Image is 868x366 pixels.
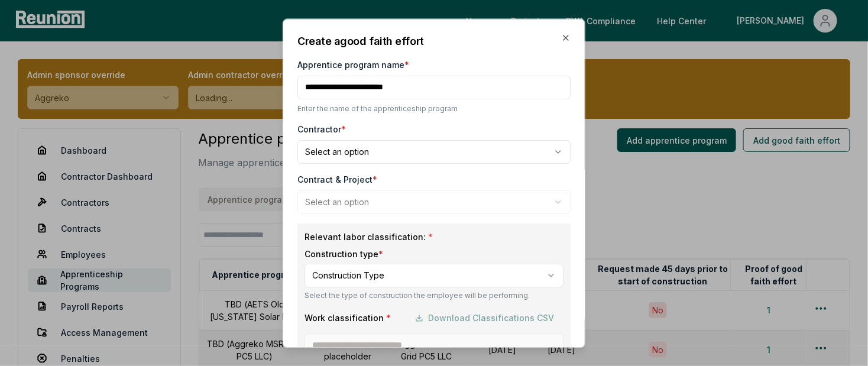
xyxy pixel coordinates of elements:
label: Apprentice program name [297,59,409,71]
p: Select the type of construction the employee will be performing. [305,291,563,300]
label: Work classification [305,312,391,324]
h2: Create a good faith effort [297,33,571,49]
label: Relevant labor classification: [305,231,563,243]
label: Contractor [297,123,346,135]
label: Contract & Project [297,173,377,186]
p: Enter the name of the apprenticeship program [297,104,571,114]
label: Construction type [305,248,563,260]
